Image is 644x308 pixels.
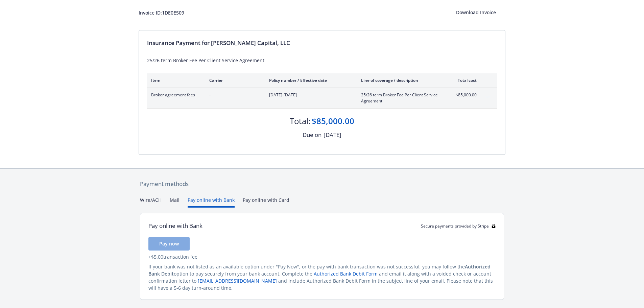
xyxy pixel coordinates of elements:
[147,88,497,108] div: Broker agreement fees-[DATE]-[DATE]25/26 term Broker Fee Per Client Service Agreement$85,000.00ex...
[446,6,505,19] button: Download Invoice
[451,92,477,98] span: $85,000.00
[151,92,198,98] span: Broker agreement fees
[209,92,258,98] span: -
[324,131,341,139] div: [DATE]
[361,92,440,104] span: 25/26 term Broker Fee Per Client Service Agreement
[140,180,504,188] div: Payment methods
[314,270,378,277] a: Authorized Bank Debit Form
[303,131,321,139] div: Due on
[188,196,235,208] button: Pay online with Bank
[148,237,190,251] button: Pay now
[159,240,179,247] span: Pay now
[361,77,440,83] div: Line of coverage / description
[446,6,505,19] div: Download Invoice
[312,115,354,127] div: $85,000.00
[148,263,491,277] span: Authorized Bank Debit
[148,263,496,291] div: If your bank was not listed as an available option under "Pay Now", or the pay with bank transact...
[198,278,277,284] a: [EMAIL_ADDRESS][DOMAIN_NAME]
[421,223,496,229] div: Secure payments provided by Stripe
[147,39,497,47] div: Insurance Payment for [PERSON_NAME] Capital, LLC
[290,115,310,127] div: Total:
[451,77,477,83] div: Total cost
[147,57,497,64] div: 25/26 term Broker Fee Per Client Service Agreement
[148,253,496,260] div: + $5.00 transaction fee
[243,196,289,208] button: Pay online with Card
[170,196,180,208] button: Mail
[140,196,162,208] button: Wire/ACH
[482,92,493,103] button: expand content
[269,77,350,83] div: Policy number / Effective date
[139,9,184,16] div: Invoice ID: 1DE0E509
[209,77,258,83] div: Carrier
[151,77,198,83] div: Item
[269,92,350,98] span: [DATE]-[DATE]
[148,221,202,230] div: Pay online with Bank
